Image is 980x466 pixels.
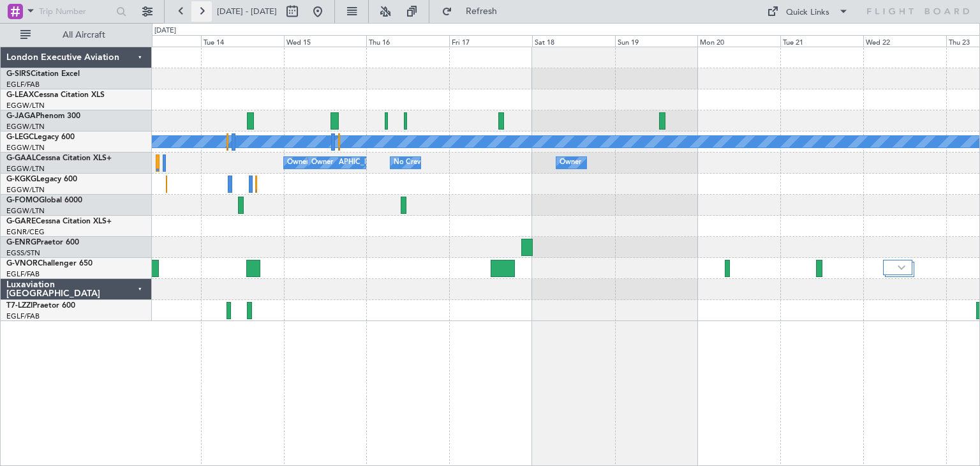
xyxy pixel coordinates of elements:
[6,239,79,246] a: G-ENRGPraetor 600
[287,153,463,172] div: Owner [GEOGRAPHIC_DATA] ([GEOGRAPHIC_DATA])
[311,153,333,172] div: Owner
[39,2,112,21] input: Trip Number
[6,312,40,321] a: EGLF/FAB
[6,197,82,204] a: G-FOMOGlobal 6000
[449,35,532,47] div: Fri 17
[6,260,93,267] a: G-VNORChallenger 650
[6,302,75,310] a: T7-LZZIPraetor 600
[436,1,512,22] button: Refresh
[6,227,45,237] a: EGNR/CEG
[6,176,36,183] span: G-KGKG
[6,91,34,99] span: G-LEAX
[6,80,40,89] a: EGLF/FAB
[6,218,36,225] span: G-GARE
[6,206,45,216] a: EGGW/LTN
[6,154,112,162] a: G-GAALCessna Citation XLS+
[6,101,45,110] a: EGGW/LTN
[14,25,138,45] button: All Aircraft
[863,35,946,47] div: Wed 22
[6,218,112,225] a: G-GARECessna Citation XLS+
[455,7,509,16] span: Refresh
[6,260,38,267] span: G-VNOR
[6,133,34,141] span: G-LEGC
[394,153,423,172] div: No Crew
[761,1,855,22] button: Quick Links
[217,6,277,17] span: [DATE] - [DATE]
[118,35,201,47] div: Mon 13
[6,185,45,195] a: EGGW/LTN
[6,70,31,78] span: G-SIRS
[786,6,829,19] div: Quick Links
[366,35,449,47] div: Thu 16
[6,154,36,162] span: G-GAAL
[532,35,615,47] div: Sat 18
[6,176,77,183] a: G-KGKGLegacy 600
[6,70,80,78] a: G-SIRSCitation Excel
[780,35,863,47] div: Tue 21
[6,302,33,310] span: T7-LZZI
[6,91,105,99] a: G-LEAXCessna Citation XLS
[201,35,284,47] div: Tue 14
[6,248,40,258] a: EGSS/STN
[6,197,39,204] span: G-FOMO
[615,35,698,47] div: Sun 19
[6,143,45,153] a: EGGW/LTN
[560,153,581,172] div: Owner
[6,112,36,120] span: G-JAGA
[154,26,176,36] div: [DATE]
[6,239,36,246] span: G-ENRG
[33,31,135,40] span: All Aircraft
[898,265,905,270] img: arrow-gray.svg
[697,35,780,47] div: Mon 20
[6,164,45,174] a: EGGW/LTN
[6,269,40,279] a: EGLF/FAB
[6,122,45,132] a: EGGW/LTN
[6,133,75,141] a: G-LEGCLegacy 600
[6,112,80,120] a: G-JAGAPhenom 300
[284,35,367,47] div: Wed 15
